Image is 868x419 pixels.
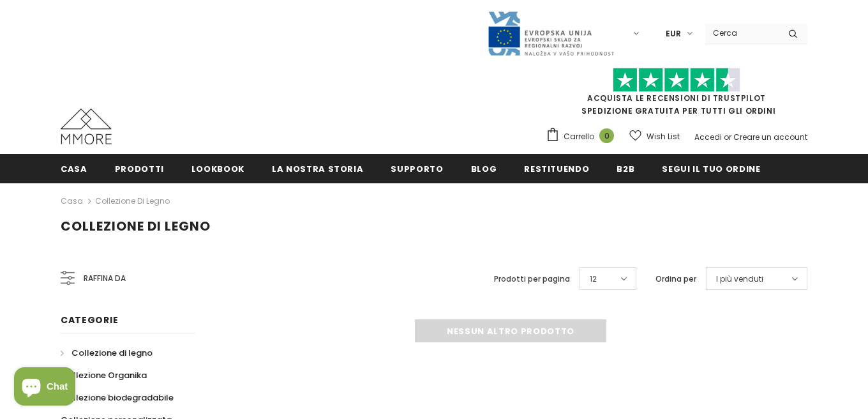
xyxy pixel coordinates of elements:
a: Creare un account [733,132,807,142]
a: Carrello 0 [546,127,620,146]
a: Lookbook [191,154,244,183]
a: Prodotti [115,154,164,183]
span: Lookbook [191,163,244,175]
span: Casa [61,163,87,175]
inbox-online-store-chat: Shopify online store chat [10,367,79,409]
img: Javni Razpis [487,10,615,57]
span: B2B [617,163,634,175]
a: Blog [471,154,497,183]
a: Collezione biodegradabile [61,386,174,409]
a: Collezione di legno [61,342,153,364]
a: La nostra storia [272,154,363,183]
span: I più venduti [716,273,763,286]
a: Accedi [694,132,722,142]
a: Restituendo [524,154,589,183]
span: Raffina da [84,271,126,286]
a: supporto [391,154,443,183]
a: Casa [61,194,83,209]
a: Acquista le recensioni di TrustPilot [587,93,766,103]
span: La nostra storia [272,163,363,175]
a: Segui il tuo ordine [662,154,760,183]
span: Categorie [61,314,118,326]
a: Javni Razpis [487,27,615,38]
img: Casi MMORE [61,109,112,144]
a: Wish List [629,125,680,148]
a: B2B [617,154,634,183]
span: EUR [666,27,681,40]
a: Casa [61,154,87,183]
span: or [724,132,731,142]
span: Blog [471,163,497,175]
input: Search Site [705,24,779,42]
span: Segui il tuo ordine [662,163,760,175]
span: Wish List [647,130,680,143]
span: Collezione di legno [71,347,153,359]
label: Prodotti per pagina [494,273,570,286]
span: supporto [391,163,443,175]
label: Ordina per [655,273,696,286]
span: 0 [599,128,614,143]
span: Restituendo [524,163,589,175]
span: Collezione Organika [61,369,147,381]
span: Collezione biodegradabile [61,392,174,404]
span: SPEDIZIONE GRATUITA PER TUTTI GLI ORDINI [546,73,807,116]
span: 12 [590,273,597,286]
span: Carrello [564,130,594,143]
img: Fidati di Pilot Stars [613,68,740,93]
span: Collezione di legno [61,217,211,235]
span: Prodotti [115,163,164,175]
a: Collezione Organika [61,364,147,386]
a: Collezione di legno [95,195,170,206]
